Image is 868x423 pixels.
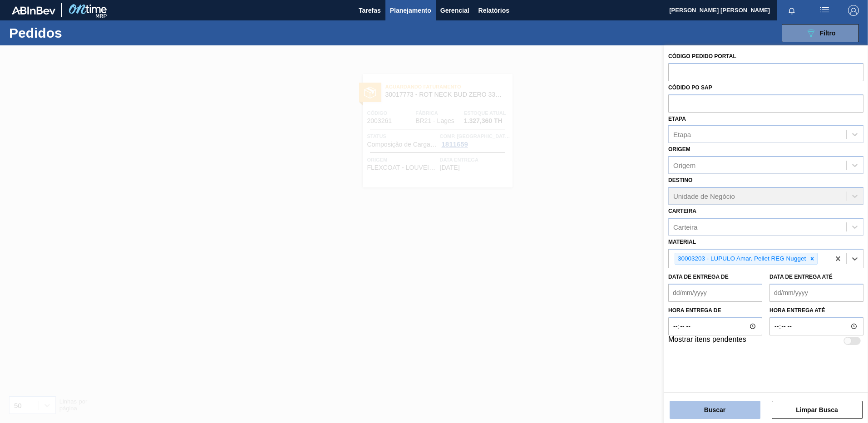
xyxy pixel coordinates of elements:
label: Etapa [668,116,686,122]
h1: Pedidos [9,28,145,38]
span: Tarefas [359,5,381,16]
img: TNhmsLtSVTkK8tSr43FrP2fwEKptu5GPRR3wAAAABJRU5ErkJggg== [12,6,55,15]
label: Hora entrega de [668,304,762,317]
input: dd/mm/yyyy [769,284,863,302]
img: userActions [819,5,830,16]
label: Destino [668,177,692,183]
label: Mostrar itens pendentes [668,335,746,346]
label: Códido PO SAP [668,84,712,91]
div: Carteira [673,223,697,231]
span: Gerencial [440,5,469,16]
div: 30003203 - LUPULO Amar. Pellet REG Nugget [675,253,807,265]
label: Código Pedido Portal [668,53,736,59]
label: Hora entrega até [769,304,863,317]
span: Relatórios [478,5,509,16]
label: Origem [668,146,690,152]
label: Data de Entrega de [668,274,729,280]
span: Planejamento [390,5,431,16]
label: Data de Entrega até [769,274,833,280]
label: Carteira [668,208,696,214]
button: Notificações [777,4,806,17]
button: Filtro [782,24,859,42]
img: Logout [848,5,859,16]
input: dd/mm/yyyy [668,284,762,302]
div: Etapa [673,131,691,138]
div: Origem [673,162,695,169]
span: Filtro [820,30,836,37]
label: Material [668,239,696,245]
